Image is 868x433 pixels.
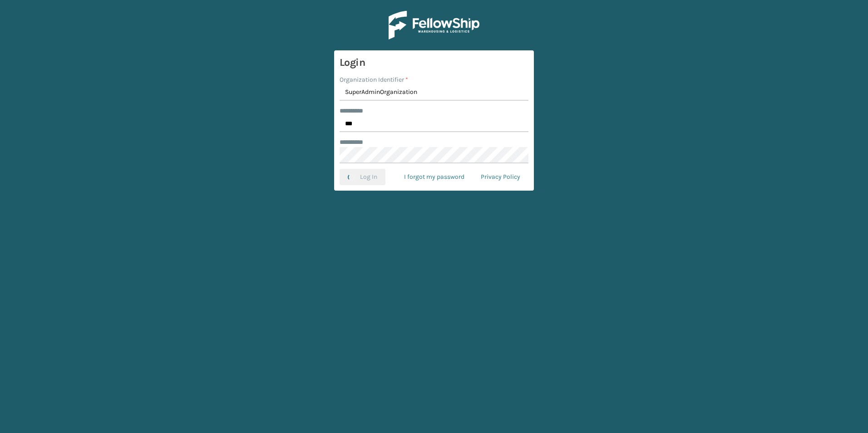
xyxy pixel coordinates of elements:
a: I forgot my password [396,169,473,185]
a: Privacy Policy [473,169,528,185]
label: Organization Identifier [340,75,408,84]
button: Log In [340,169,385,185]
h3: Login [340,56,528,69]
img: Logo [389,11,479,39]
